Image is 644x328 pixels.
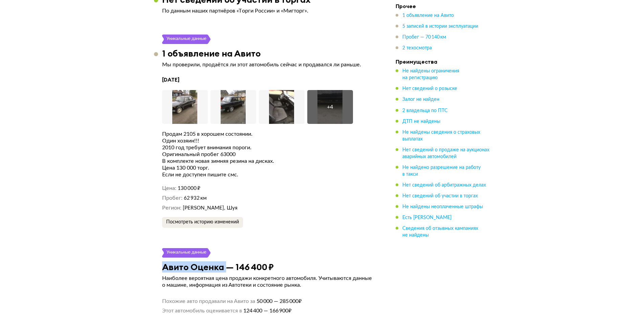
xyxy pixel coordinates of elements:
span: Не найдены сведения о страховых выплатах [402,130,480,141]
div: + 4 [327,104,333,110]
span: Не найдены неоплаченные штрафы [402,204,483,209]
span: Сведения об отзывных кампаниях не найдены [402,226,478,237]
span: Пробег — 70 140 км [402,35,446,40]
div: Один хозяин!!! [162,137,375,144]
div: В комплекте новая зимняя резина на дисках. [162,158,375,165]
div: Продам 2105 в хорошем состоянии. [162,131,375,137]
span: Посмотреть историю изменений [166,220,239,224]
span: 50 000 — 285 000 ₽ [255,298,302,305]
dt: Цена [162,185,176,192]
span: Не найдено разрешение на работу в такси [402,165,481,176]
div: Уникальные данные [166,35,207,44]
div: Уникальные данные [166,248,207,258]
span: Нет сведений о розыске [402,86,457,91]
img: Car Photo [259,90,305,124]
button: Посмотреть историю изменений [162,217,243,228]
dt: Пробег [162,195,182,202]
div: Если не доступен пишите смс. [162,171,375,178]
span: Есть [PERSON_NAME] [402,215,451,220]
span: ДТП не найдены [402,119,440,124]
span: Этот автомобиль оценивается в [162,307,242,314]
span: Не найдены ограничения на регистрацию [402,69,459,80]
span: 124 400 — 166 900 ₽ [242,307,291,314]
span: 5 записей в истории эксплуатации [402,24,478,29]
p: Наиболее вероятная цена продажи конкретного автомобиля. Учитываются данные о машине, информация и... [162,275,375,288]
span: 130 000 ₽ [178,186,200,191]
span: 2 техосмотра [402,46,432,50]
img: Car Photo [162,90,208,124]
span: Нет сведений об участии в торгах [402,193,478,198]
span: Залог не найден [402,97,439,102]
span: [PERSON_NAME], Шуя [183,205,238,211]
span: Похожие авто продавали на Авито за [162,298,255,305]
dt: Регион [162,204,181,212]
span: Нет сведений о продаже на аукционах аварийных автомобилей [402,147,489,159]
h3: Авито Оценка — 146 400 ₽ [162,262,274,272]
span: 1 объявление на Авито [402,13,454,18]
h4: Прочее [396,3,490,9]
span: Нет сведений об арбитражных делах [402,182,486,187]
p: Мы проверили, продаётся ли этот автомобиль сейчас и продавался ли раньше. [162,61,375,68]
img: Car Photo [210,90,256,124]
div: Оригинальный пробег 63000 [162,151,375,158]
span: 62 932 км [184,196,207,201]
h4: [DATE] [162,76,375,83]
div: Цена 130 000 торг. [162,165,375,171]
span: 2 владельца по ПТС [402,108,448,113]
p: По данным наших партнёров «Торги России» и «Мигторг». [162,7,375,14]
h3: 1 объявление на Авито [162,48,261,59]
h4: Преимущества [396,58,490,65]
div: 2010 год требует внимания пороги. [162,144,375,151]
